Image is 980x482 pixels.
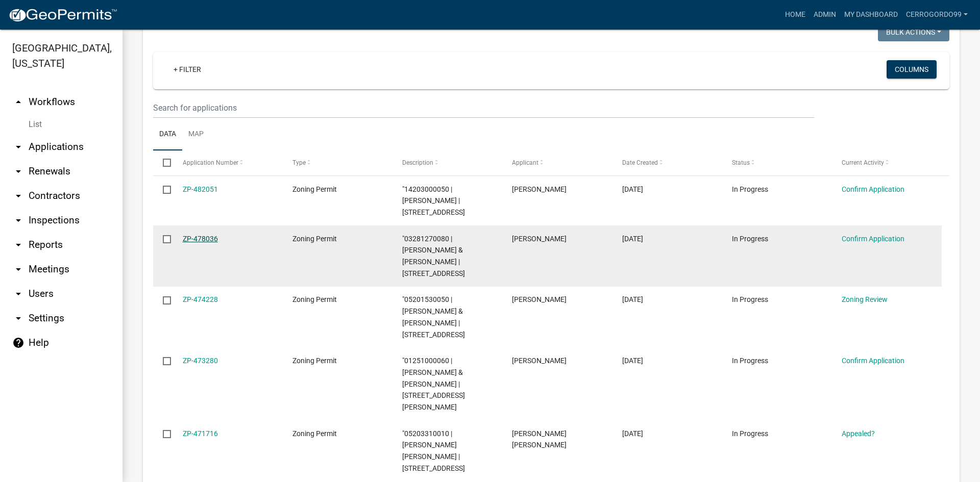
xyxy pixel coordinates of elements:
i: arrow_drop_up [12,96,24,108]
span: Status [732,159,750,166]
span: Forrest Estrem [512,357,567,365]
datatable-header-cell: Type [283,150,393,175]
span: Current Activity [842,159,884,166]
datatable-header-cell: Description [393,150,502,175]
a: Admin [810,5,840,24]
a: Confirm Application [842,185,904,193]
i: arrow_drop_down [12,214,24,226]
i: arrow_drop_down [12,288,24,300]
span: Zoning Permit [292,357,337,365]
i: arrow_drop_down [12,165,24,177]
span: Type [292,159,306,166]
datatable-header-cell: Select [153,150,173,175]
a: ZP-482051 [183,185,218,193]
span: Michael Dean Smith [512,429,567,449]
i: arrow_drop_down [12,263,24,275]
a: Map [182,118,210,151]
input: Search for applications [153,97,814,118]
a: Confirm Application [842,357,904,365]
a: Cerrogordo99 [902,5,972,24]
a: ZP-471716 [183,429,218,438]
span: Tringa Ahmeti [512,185,567,193]
span: "05203310010 | SMITH MICHAEL DEAN | 2424 242ND ST [402,429,465,472]
span: In Progress [732,235,768,243]
span: "01251000060 | TIDRICK JESSE R & LAURA R | 20573 FINCH AVE [402,357,465,411]
a: Zoning Review [842,295,888,303]
span: "14203000050 | BRADY GLENN R | 8259 125TH ST [402,185,465,217]
datatable-header-cell: Date Created [612,150,722,175]
a: ZP-473280 [183,357,218,365]
span: 09/05/2025 [622,295,643,303]
a: + Filter [165,60,209,79]
span: "03281270080 | WILLIS DIXIE J & WILLIS CLINT | 15467 WINNEBAGO AVE [402,235,465,277]
datatable-header-cell: Applicant [502,150,612,175]
span: In Progress [732,295,768,303]
i: help [12,337,24,349]
span: Clint willis [512,235,567,243]
span: Zoning Permit [292,429,337,438]
span: 09/03/2025 [622,357,643,365]
span: 09/22/2025 [622,185,643,193]
datatable-header-cell: Status [722,150,832,175]
button: Columns [887,60,937,79]
span: In Progress [732,185,768,193]
a: Home [781,5,810,24]
datatable-header-cell: Application Number [173,150,282,175]
span: Application Number [183,159,238,166]
a: Confirm Application [842,235,904,243]
a: Data [153,118,182,151]
i: arrow_drop_down [12,239,24,251]
datatable-header-cell: Current Activity [832,150,942,175]
a: ZP-478036 [183,235,218,243]
span: Zoning Permit [292,185,337,193]
span: "05201530050 | VIZE STEPHEN P & JAMIE J | 15517 BASSWOOD AVE [402,295,465,338]
span: Date Created [622,159,658,166]
span: Zoning Permit [292,235,337,243]
a: My Dashboard [840,5,902,24]
i: arrow_drop_down [12,190,24,202]
span: 09/13/2025 [622,235,643,243]
a: Appealed? [842,429,875,438]
span: In Progress [732,357,768,365]
span: In Progress [732,429,768,438]
span: Stephen Vize [512,295,567,303]
span: Applicant [512,159,538,166]
span: Zoning Permit [292,295,337,303]
i: arrow_drop_down [12,312,24,324]
button: Bulk Actions [878,23,949,41]
span: Description [402,159,433,166]
span: 08/31/2025 [622,429,643,438]
i: arrow_drop_down [12,141,24,153]
a: ZP-474228 [183,295,218,303]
